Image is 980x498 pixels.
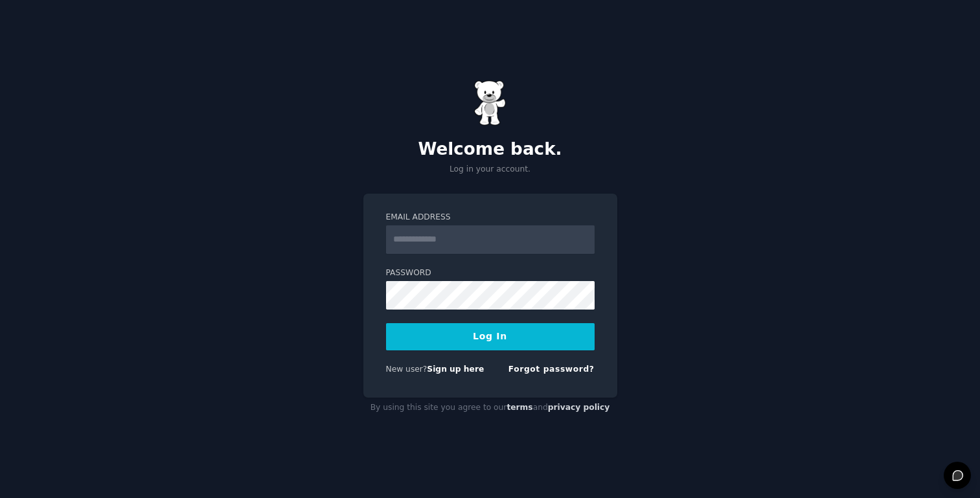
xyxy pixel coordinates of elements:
[548,403,610,412] a: privacy policy
[386,267,595,279] label: Password
[474,80,507,126] img: Gummy Bear
[427,365,484,374] a: Sign up here
[363,164,617,175] p: Log in your account.
[386,212,595,223] label: Email Address
[508,365,595,374] a: Forgot password?
[363,139,617,160] h2: Welcome back.
[386,365,427,374] span: New user?
[386,323,595,350] button: Log In
[507,403,532,412] a: terms
[363,398,617,418] div: By using this site you agree to our and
